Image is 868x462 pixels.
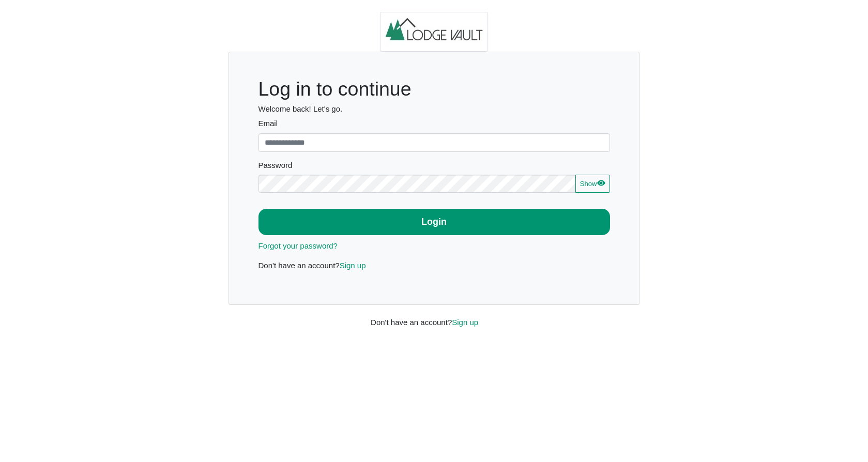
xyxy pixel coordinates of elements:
[258,241,338,250] a: Forgot your password?
[258,260,610,272] p: Don't have an account?
[421,217,447,227] b: Login
[363,305,505,328] div: Don't have an account?
[258,209,610,235] button: Login
[575,175,610,193] button: Showeye fill
[452,318,478,327] a: Sign up
[258,104,610,114] h6: Welcome back! Let's go.
[258,118,610,130] label: Email
[258,78,610,101] h1: Log in to continue
[340,261,366,270] a: Sign up
[597,179,605,187] svg: eye fill
[380,12,489,52] img: logo.2b93711c.jpg
[258,160,610,175] legend: Password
